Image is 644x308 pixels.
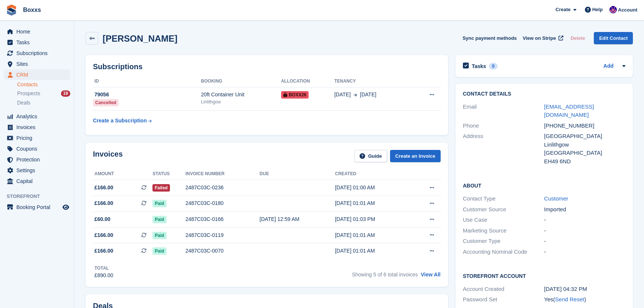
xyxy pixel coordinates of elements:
[592,6,603,13] span: Help
[4,111,70,122] a: menu
[335,199,411,207] div: [DATE] 01:01 AM
[352,272,418,277] span: Showing 5 of 6 total invoices
[16,165,61,176] span: Settings
[93,99,119,106] div: Cancelled
[16,122,61,132] span: Invoices
[94,247,113,255] span: £166.00
[544,285,625,293] div: [DATE] 04:32 PM
[16,37,61,48] span: Tasks
[93,117,147,125] div: Create a Subscription
[520,32,565,44] a: View on Stripe
[523,35,556,42] span: View on Stripe
[61,90,70,97] div: 19
[201,99,281,105] div: Linlithgow
[186,168,260,180] th: Invoice number
[4,26,70,37] a: menu
[4,59,70,69] a: menu
[463,295,544,304] div: Password Set
[421,272,441,277] a: View All
[463,227,544,235] div: Marketing Source
[16,48,61,58] span: Subscriptions
[472,63,486,70] h2: Tasks
[17,81,70,88] a: Contacts
[16,70,61,80] span: CRM
[463,272,625,279] h2: Storefront Account
[94,272,113,279] div: £890.00
[6,4,17,16] img: stora-icon-8386f47178a22dfd0bd8f6a31ec36ba5ce8667c1dd55bd0f319d3a0aa187defe.svg
[4,37,70,48] a: menu
[186,184,260,192] div: 2487C03C-0236
[20,4,44,16] a: Boxxs
[544,295,625,304] div: Yes
[152,200,166,207] span: Paid
[4,144,70,154] a: menu
[93,62,441,71] h2: Subscriptions
[553,296,586,302] span: ( )
[544,103,594,118] a: [EMAIL_ADDRESS][DOMAIN_NAME]
[93,150,123,162] h2: Invoices
[152,184,170,192] span: Failed
[61,203,70,212] a: Preview store
[281,91,309,99] span: Boxx26
[17,90,40,97] span: Prospects
[4,165,70,176] a: menu
[463,103,544,119] div: Email
[260,215,335,223] div: [DATE] 12:59 AM
[16,133,61,143] span: Pricing
[544,149,625,157] div: [GEOGRAPHIC_DATA]
[544,205,625,214] div: Imported
[489,63,498,70] div: 0
[16,59,61,69] span: Sites
[463,216,544,224] div: Use Case
[94,199,113,207] span: £166.00
[335,231,411,239] div: [DATE] 01:01 AM
[152,168,185,180] th: Status
[93,114,152,128] a: Create a Subscription
[335,215,411,223] div: [DATE] 01:03 PM
[103,33,177,44] h2: [PERSON_NAME]
[544,227,625,235] div: -
[544,141,625,149] div: Linlithgow
[609,6,617,13] img: Jamie Malcolm
[463,248,544,256] div: Accounting Nominal Code
[4,70,70,80] a: menu
[544,237,625,246] div: -
[186,215,260,223] div: 2487C03C-0166
[152,216,166,223] span: Paid
[544,132,625,141] div: [GEOGRAPHIC_DATA]
[16,154,61,165] span: Protection
[544,122,625,130] div: [PHONE_NUMBER]
[354,150,387,162] a: Guide
[4,154,70,165] a: menu
[567,32,588,44] button: Delete
[152,232,166,239] span: Paid
[94,184,113,192] span: £166.00
[463,285,544,293] div: Account Created
[152,247,166,255] span: Paid
[186,231,260,239] div: 2487C03C-0119
[594,32,633,44] a: Edit Contact
[201,76,281,87] th: Booking
[463,182,625,189] h2: About
[390,150,441,162] a: Create an Invoice
[463,237,544,246] div: Customer Type
[463,195,544,203] div: Contact Type
[4,202,70,212] a: menu
[94,265,113,272] div: Total
[463,122,544,130] div: Phone
[17,90,70,97] a: Prospects 19
[16,26,61,37] span: Home
[260,168,335,180] th: Due
[463,205,544,214] div: Customer Source
[4,133,70,143] a: menu
[17,99,30,106] span: Deals
[544,248,625,256] div: -
[16,144,61,154] span: Coupons
[201,91,281,99] div: 20ft Container Unit
[16,111,61,122] span: Analytics
[4,176,70,186] a: menu
[335,247,411,255] div: [DATE] 01:01 AM
[16,176,61,186] span: Capital
[4,48,70,58] a: menu
[334,91,351,99] span: [DATE]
